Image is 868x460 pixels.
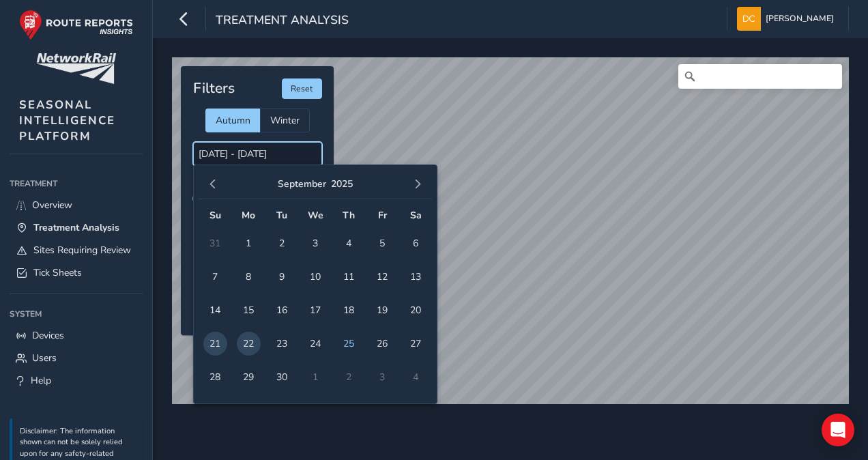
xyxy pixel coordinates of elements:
[278,177,326,190] button: September
[378,209,387,222] span: Fr
[10,347,143,369] a: Users
[10,369,143,392] a: Help
[33,221,119,234] span: Treatment Analysis
[216,114,250,127] span: Autumn
[678,64,842,89] input: Search
[766,7,834,31] span: [PERSON_NAME]
[270,298,294,322] span: 16
[172,57,849,404] canvas: Map
[237,298,261,322] span: 15
[10,304,143,324] div: System
[331,177,353,190] button: 2025
[308,209,323,222] span: We
[276,209,287,222] span: Tu
[10,324,143,347] a: Devices
[337,265,361,289] span: 11
[33,244,131,257] span: Sites Requiring Review
[31,374,51,387] span: Help
[410,209,422,222] span: Sa
[337,298,361,322] span: 18
[371,231,394,255] span: 5
[237,231,261,255] span: 1
[371,332,394,356] span: 26
[203,265,227,289] span: 7
[10,216,143,239] a: Treatment Analysis
[304,231,328,255] span: 3
[237,265,261,289] span: 8
[737,7,839,31] button: [PERSON_NAME]
[203,298,227,322] span: 14
[270,332,294,356] span: 23
[36,53,116,84] img: customer logo
[33,266,82,279] span: Tick Sheets
[270,365,294,389] span: 30
[337,332,361,356] span: 25
[19,97,115,144] span: SEASONAL INTELLIGENCE PLATFORM
[737,7,761,31] img: diamond-layout
[19,10,133,40] img: rr logo
[822,414,854,446] div: Open Intercom Messenger
[193,80,235,97] h4: Filters
[32,199,72,212] span: Overview
[216,12,349,31] span: Treatment Analysis
[404,298,428,322] span: 20
[404,265,428,289] span: 13
[205,109,260,132] div: Autumn
[10,261,143,284] a: Tick Sheets
[371,298,394,322] span: 19
[203,365,227,389] span: 28
[404,231,428,255] span: 6
[404,332,428,356] span: 27
[270,231,294,255] span: 2
[270,265,294,289] span: 9
[10,239,143,261] a: Sites Requiring Review
[32,351,57,364] span: Users
[270,114,300,127] span: Winter
[32,329,64,342] span: Devices
[237,365,261,389] span: 29
[10,194,143,216] a: Overview
[203,332,227,356] span: 21
[237,332,261,356] span: 22
[304,298,328,322] span: 17
[10,173,143,194] div: Treatment
[260,109,310,132] div: Winter
[343,209,355,222] span: Th
[371,265,394,289] span: 12
[209,209,221,222] span: Su
[282,78,322,99] button: Reset
[304,265,328,289] span: 10
[304,332,328,356] span: 24
[337,231,361,255] span: 4
[242,209,255,222] span: Mo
